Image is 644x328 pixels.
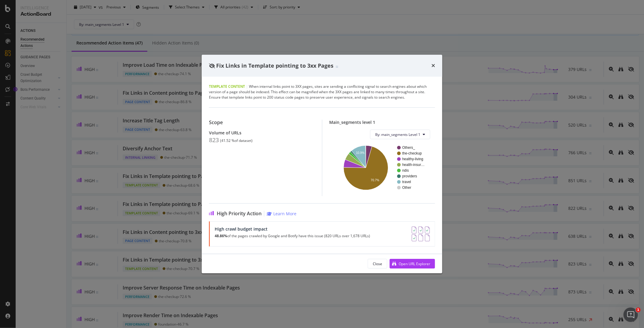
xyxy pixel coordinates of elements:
div: Open URL Explorer [399,261,430,266]
span: High Priority Action [217,211,262,216]
text: the-checkup [402,152,422,156]
text: healthy-living [402,157,423,161]
text: 10.9% [356,151,364,155]
button: Close [368,259,387,268]
text: ndis [402,169,409,173]
strong: 48.86% [215,233,227,238]
text: providers [402,174,417,179]
text: health-insur… [402,163,425,167]
span: 1 [636,308,641,312]
a: Learn More [267,211,296,216]
div: High crawl budget impact [215,226,370,231]
button: By: main_segments Level 1 [370,130,430,139]
div: When internal links point to 3XX pages, sites are sending a conflicting signal to search engines ... [209,84,435,100]
iframe: Intercom live chat [624,308,638,322]
div: Volume of URLs [209,130,315,135]
img: AY0oso9MOvYAAAAASUVORK5CYII= [412,226,430,241]
div: modal [202,55,442,274]
div: eye-slash [209,63,215,68]
button: Open URL Explorer [390,259,435,268]
div: Scope [209,120,315,125]
span: Fix Links in Template pointing to 3xx Pages [216,62,333,69]
span: Template Content [209,84,245,89]
div: Main_segments level 1 [330,120,435,125]
div: Close [373,261,382,266]
img: Equal [336,66,338,68]
div: Learn More [273,211,296,216]
div: 823 [209,136,219,144]
span: | [246,84,248,89]
text: 70.7% [371,179,379,182]
span: By: main_segments Level 1 [375,132,420,137]
p: of the pages crawled by Google and Botify have this issue (820 URLs over 1,678 URLs) [215,234,370,238]
text: travel [402,180,411,184]
div: ( 41.52 % of dataset ) [220,139,253,143]
svg: A chart. [334,144,430,191]
text: Others_ [402,146,415,150]
div: times [431,62,435,70]
text: Other [402,186,411,190]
